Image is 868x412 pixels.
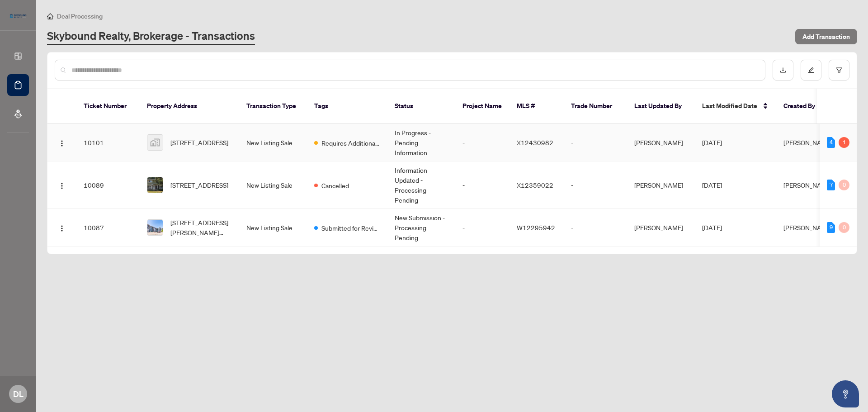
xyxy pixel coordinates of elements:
span: [STREET_ADDRESS] [170,180,228,190]
td: - [455,124,509,161]
td: 10089 [76,161,140,209]
td: - [455,209,509,246]
span: home [47,13,53,19]
span: filter [836,67,842,73]
span: [PERSON_NAME] [783,138,832,147]
td: [PERSON_NAME] [627,124,695,161]
button: edit [801,60,821,81]
span: X12359022 [517,181,553,189]
span: [STREET_ADDRESS] [170,137,228,147]
button: download [773,60,793,81]
span: Add Transaction [802,29,850,44]
img: thumbnail-img [147,135,163,150]
td: In Progress - Pending Information [387,124,455,161]
span: [PERSON_NAME] [783,181,832,189]
span: W12295942 [517,223,555,232]
div: 0 [839,180,849,190]
button: Add Transaction [795,29,857,44]
td: New Submission - Processing Pending [387,209,455,246]
th: Status [387,89,455,124]
td: [PERSON_NAME] [627,209,695,246]
td: [PERSON_NAME] [627,161,695,209]
span: download [780,67,786,73]
span: Requires Additional Docs [321,138,380,148]
div: 4 [827,137,835,148]
span: Submitted for Review [321,223,380,233]
img: logo [7,11,29,20]
td: New Listing Sale [239,124,307,161]
td: New Listing Sale [239,209,307,246]
th: Transaction Type [239,89,307,124]
span: [DATE] [702,223,722,232]
td: 10101 [76,124,140,161]
th: MLS # [509,89,564,124]
span: edit [808,67,814,73]
td: - [564,209,627,246]
div: 9 [827,222,835,233]
img: Logo [58,225,66,232]
td: Information Updated - Processing Pending [387,161,455,209]
span: [PERSON_NAME] [783,223,832,232]
th: Trade Number [564,89,627,124]
button: Logo [55,178,69,192]
span: Last Modified Date [702,101,757,111]
th: Last Modified Date [695,89,776,124]
span: [DATE] [702,181,722,189]
div: 1 [839,137,849,148]
button: Logo [55,220,69,235]
span: X12430982 [517,138,553,147]
th: Property Address [140,89,239,124]
span: Deal Processing [57,12,103,20]
a: Skybound Realty, Brokerage - Transactions [47,28,255,45]
button: Open asap [832,380,859,407]
th: Last Updated By [627,89,695,124]
span: DL [13,388,24,400]
th: Project Name [455,89,509,124]
td: - [564,161,627,209]
td: - [455,161,509,209]
span: [DATE] [702,138,722,147]
button: Logo [55,135,69,150]
img: thumbnail-img [147,177,163,193]
button: filter [829,60,849,81]
td: 10087 [76,209,140,246]
img: thumbnail-img [147,220,163,235]
th: Ticket Number [76,89,140,124]
span: Cancelled [321,180,349,190]
th: Created By [776,89,830,124]
div: 7 [827,180,835,190]
img: Logo [58,182,66,189]
span: [STREET_ADDRESS][PERSON_NAME][PERSON_NAME] [170,218,232,237]
td: - [564,124,627,161]
img: Logo [58,140,66,147]
div: 0 [839,222,849,233]
td: New Listing Sale [239,161,307,209]
th: Tags [307,89,387,124]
